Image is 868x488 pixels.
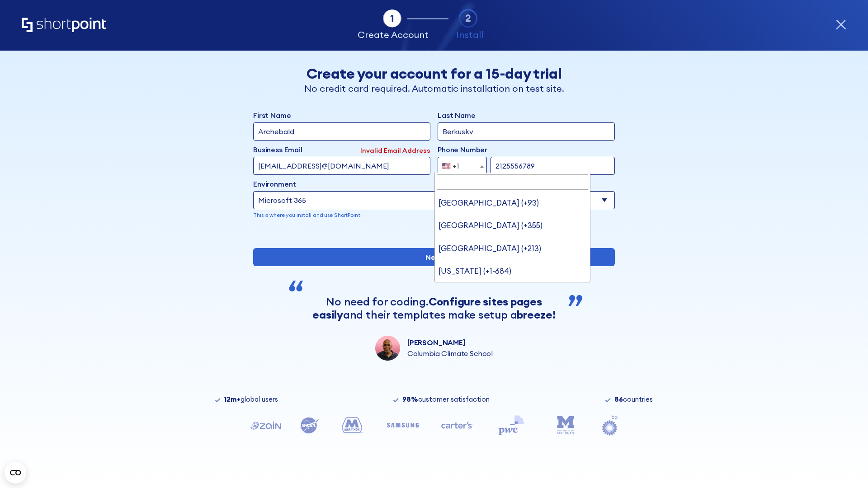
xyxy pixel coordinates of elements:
[5,462,26,483] button: Open CMP widget
[435,192,590,214] li: [GEOGRAPHIC_DATA] (+93)
[435,214,590,237] li: [GEOGRAPHIC_DATA] (+355)
[435,237,590,260] li: [GEOGRAPHIC_DATA] (+213)
[437,174,589,190] input: Search
[435,260,590,282] li: [US_STATE] (+1-684)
